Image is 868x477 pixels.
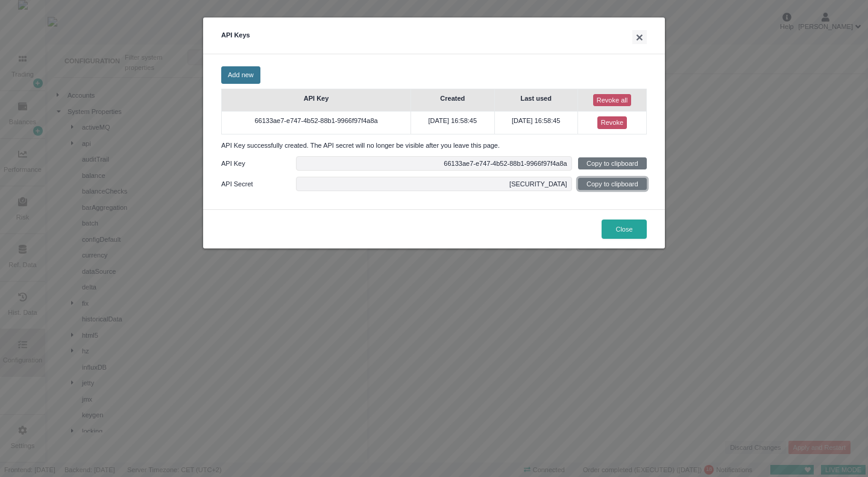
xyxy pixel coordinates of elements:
th: Created [411,89,494,112]
span: API Key successfully created. The API secret will no longer be visible after you leave this page. [221,141,647,151]
button: Revoke all [593,94,631,107]
button: Copy to clipboard [578,178,647,191]
th: Last used [494,89,577,112]
button: × [632,30,647,44]
button: Revoke [597,116,627,129]
span: API Secret [221,179,290,189]
button: Add new [221,66,260,84]
span: API Key [221,159,290,169]
button: Close [602,220,647,239]
td: [DATE] 16:58:45 [411,112,494,134]
h5: API Keys [221,30,647,44]
td: [DATE] 16:58:45 [494,112,577,134]
td: 66133ae7-e747-4b52-88b1-9966f97f4a8a [222,112,411,134]
button: Copy to clipboard [578,157,647,170]
th: API Key [222,89,411,112]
